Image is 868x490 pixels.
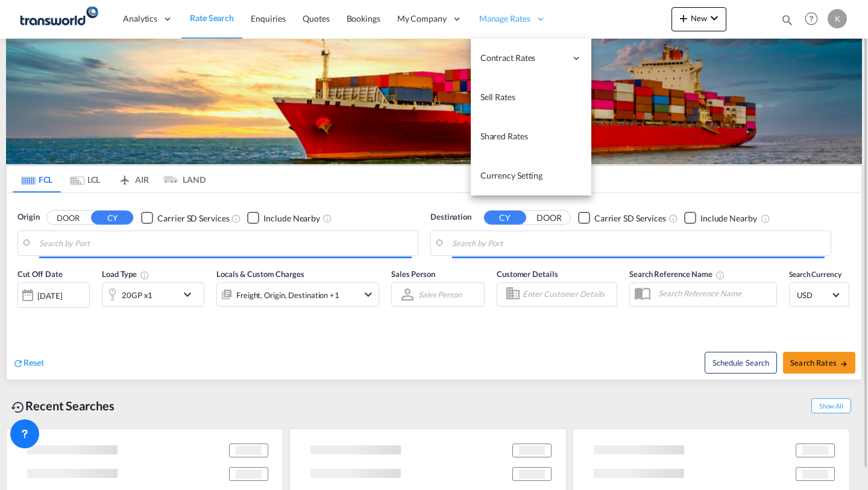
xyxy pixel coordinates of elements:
div: [DATE] [17,282,90,308]
md-tab-item: LCL [61,166,109,192]
md-tab-item: AIR [109,166,157,192]
md-checkbox: Checkbox No Ink [578,211,666,224]
div: icon-magnify [781,13,794,31]
span: Bookings [347,13,380,24]
div: Carrier SD Services [157,212,229,224]
span: My Company [397,13,447,25]
div: Contract Rates [471,39,591,78]
md-pagination-wrapper: Use the left and right arrow keys to navigate between tabs [13,166,206,192]
md-datepicker: Select [17,307,27,323]
button: DOOR [47,211,89,225]
div: K [828,9,847,28]
div: icon-refreshReset [13,357,44,370]
div: 20GP x1 [122,287,153,304]
a: Sell Rates [471,78,591,117]
md-icon: icon-airplane [118,173,132,182]
button: Search Ratesicon-arrow-right [783,352,855,374]
div: Include Nearby [700,212,757,224]
span: Rate Search [190,13,234,23]
span: Destination [430,211,471,223]
span: Shared Rates [480,131,528,141]
div: Carrier SD Services [594,212,666,224]
div: [DATE] [37,290,62,301]
md-tab-item: FCL [13,166,61,192]
span: Locals & Custom Charges [216,269,304,279]
span: Help [801,8,822,29]
div: Help [801,8,828,30]
span: Show All [811,398,851,413]
button: Note: By default Schedule search will only considerorigin ports, destination ports and cut off da... [705,352,777,374]
div: 20GP x1icon-chevron-down [102,282,204,307]
md-icon: icon-refresh [13,358,24,369]
button: CY [484,211,526,224]
span: Currency Setting [480,170,542,180]
md-icon: icon-information-outline [140,270,149,280]
md-icon: Your search will be saved by the below given name [715,270,725,280]
span: New [676,13,722,23]
div: Origin DOOR CY Checkbox No InkUnchecked: Search for CY (Container Yard) services for all selected... [7,193,861,380]
span: Cut Off Date [17,269,63,279]
input: Search Reference Name [652,284,776,302]
span: Load Type [102,269,149,279]
div: Freight Origin Destination Factory Stuffingicon-chevron-down [216,282,379,307]
md-icon: Unchecked: Search for CY (Container Yard) services for all selected carriers.Checked : Search for... [231,214,241,223]
button: CY [91,211,133,224]
md-icon: Unchecked: Ignores neighbouring ports when fetching rates.Checked : Includes neighbouring ports w... [322,214,332,223]
md-icon: icon-chevron-down [180,287,201,302]
md-icon: Unchecked: Ignores neighbouring ports when fetching rates.Checked : Includes neighbouring ports w... [761,214,770,223]
md-checkbox: Checkbox No Ink [141,211,229,224]
img: 58db03806dec11f087a70fd37d23a362.png [18,5,99,33]
span: Search Currency [789,270,841,279]
md-icon: icon-chevron-down [361,287,376,302]
input: Search by Port [452,234,825,252]
md-icon: icon-chevron-down [707,11,722,25]
span: Quotes [303,13,329,24]
md-checkbox: Checkbox No Ink [684,211,757,224]
div: Include Nearby [263,212,320,224]
span: Analytics [123,13,157,25]
span: Reset [24,357,44,367]
span: Contract Rates [480,52,566,64]
span: Origin [17,211,39,223]
span: Sales Person [391,269,435,279]
div: Recent Searches [6,392,119,419]
md-icon: icon-backup-restore [11,400,25,415]
span: Search Reference Name [629,269,725,279]
md-icon: Unchecked: Search for CY (Container Yard) services for all selected carriers.Checked : Search for... [668,214,678,223]
md-select: Select Currency: $ USDUnited States Dollar [796,286,843,304]
a: Currency Setting [471,156,591,196]
md-checkbox: Checkbox No Ink [247,211,320,224]
button: DOOR [528,211,570,225]
span: USD [797,290,831,301]
input: Enter Customer Details [523,285,613,304]
md-icon: icon-arrow-right [840,360,848,368]
div: Freight Origin Destination Factory Stuffing [236,287,339,304]
span: Sell Rates [480,92,515,102]
img: LCL+%26+FCL+BACKGROUND.png [6,39,862,164]
span: Customer Details [497,269,558,279]
span: Search Rates [790,358,848,367]
span: Manage Rates [479,13,530,25]
md-icon: icon-plus 400-fg [676,11,691,25]
button: icon-plus 400-fgNewicon-chevron-down [671,7,726,31]
span: Enquiries [251,13,286,24]
md-select: Sales Person [417,285,463,303]
a: Shared Rates [471,117,591,156]
md-icon: icon-magnify [781,13,794,27]
input: Search by Port [39,234,412,252]
md-tab-item: LAND [157,166,206,192]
